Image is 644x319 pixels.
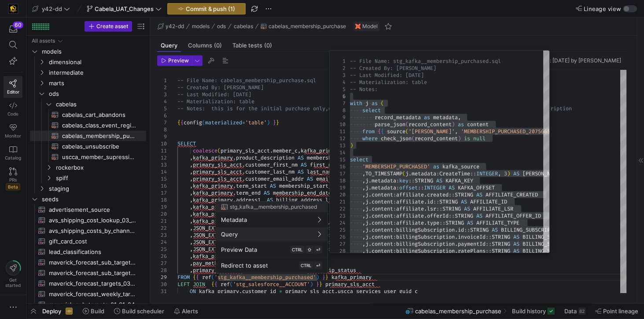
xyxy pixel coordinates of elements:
[372,198,393,205] span: content
[433,163,439,170] span: as
[350,156,368,163] span: select
[523,240,618,247] span: BILLING_SUBSCRIPTION_PAYMENT_ID
[330,121,346,128] div: 10
[467,219,473,226] span: AS
[381,135,412,142] span: check_json
[427,191,449,198] span: created
[368,205,372,212] span: .
[427,219,439,226] span: type
[405,128,408,135] span: (
[523,170,563,177] span: [PERSON_NAME]
[433,114,458,121] span: metadata
[464,135,470,142] span: is
[362,128,375,135] span: from
[365,177,368,184] span: j
[523,247,618,254] span: BILLING_SUBSCRIPTION_RATE_PLANS
[439,198,458,205] span: STRING
[486,191,538,198] span: AFFILIATE_CREATED
[362,191,365,198] span: ,
[424,191,427,198] span: .
[424,198,427,205] span: .
[396,198,424,205] span: affiliate
[486,212,541,219] span: AFFILIATE_OFFER_ID
[378,128,381,135] span: {
[458,121,464,128] span: as
[501,226,572,233] span: BILLING_SUBSCRIPTION_ID
[436,205,442,212] span: ::
[439,170,470,177] span: CreateTime
[330,135,346,142] div: 12
[372,240,393,247] span: content
[412,170,436,177] span: metadata
[476,170,498,177] span: INTEGER
[461,198,467,205] span: AS
[418,184,424,191] span: ::
[458,240,486,247] span: paymentId
[424,205,427,212] span: .
[402,170,405,177] span: (
[365,198,368,205] span: j
[470,198,507,205] span: AFFILIATE_ID
[372,212,393,219] span: content
[486,247,492,254] span: ::
[330,65,346,72] div: 2
[372,233,393,240] span: content
[365,191,368,198] span: j
[330,86,346,93] div: 5
[330,100,346,107] div: 7
[461,128,563,135] span: 'MEMBERSHIP_PURCHASED_2075665259'
[350,100,362,107] span: with
[445,177,473,184] span: KAFKA_KEY
[330,72,346,79] div: 3
[301,263,312,268] span: CTRL
[368,233,372,240] span: .
[368,240,372,247] span: .
[350,142,353,149] span: )
[368,177,372,184] span: .
[368,226,372,233] span: .
[372,184,396,191] span: metadata
[492,233,510,240] span: STRING
[362,184,365,191] span: ,
[362,212,365,219] span: ,
[368,184,372,191] span: .
[330,142,346,149] div: 13
[449,184,455,191] span: AS
[513,233,519,240] span: AS
[381,128,384,135] span: {
[476,212,482,219] span: AS
[365,240,368,247] span: j
[396,219,424,226] span: affiliate
[408,177,415,184] span: ::
[365,247,368,254] span: j
[221,231,238,238] span: Query
[330,107,346,114] div: 8
[513,240,519,247] span: AS
[362,198,365,205] span: ,
[330,191,346,198] div: 20
[408,128,455,135] span: '[PERSON_NAME]'
[316,263,320,268] span: ⏎
[458,233,486,240] span: invoiceId
[504,170,507,177] span: 3
[350,79,427,86] span: -- Materialization: table
[393,205,396,212] span: :
[396,233,455,240] span: billingSubscription
[473,135,486,142] span: null
[396,177,399,184] span: :
[498,170,501,177] span: ,
[442,163,479,170] span: kafka_source
[436,177,442,184] span: AS
[372,247,393,254] span: content
[365,233,368,240] span: j
[368,198,372,205] span: .
[375,121,405,128] span: parse_json
[415,177,433,184] span: STRING
[372,191,393,198] span: content
[350,65,436,72] span: -- Created By: [PERSON_NAME]
[449,191,455,198] span: ::
[412,135,415,142] span: (
[476,191,482,198] span: AS
[513,247,519,254] span: AS
[439,219,445,226] span: ::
